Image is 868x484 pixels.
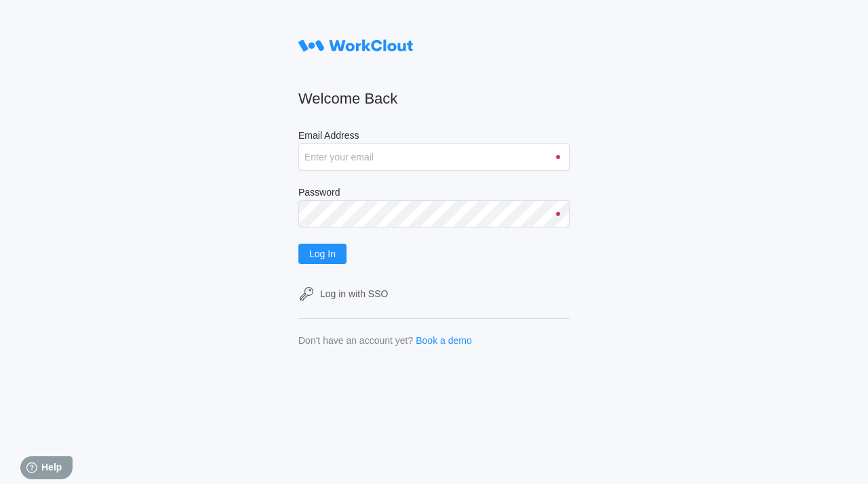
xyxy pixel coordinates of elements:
[298,130,570,144] label: Email Address
[298,89,570,108] h2: Welcome Back
[309,249,336,259] span: Log In
[298,286,570,302] a: Log in with SSO
[320,288,388,299] div: Log in with SSO
[416,335,472,346] a: Book a demo
[298,187,570,200] label: Password
[298,244,347,264] button: Log In
[298,144,570,171] input: Enter your email
[298,335,413,346] div: Don't have an account yet?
